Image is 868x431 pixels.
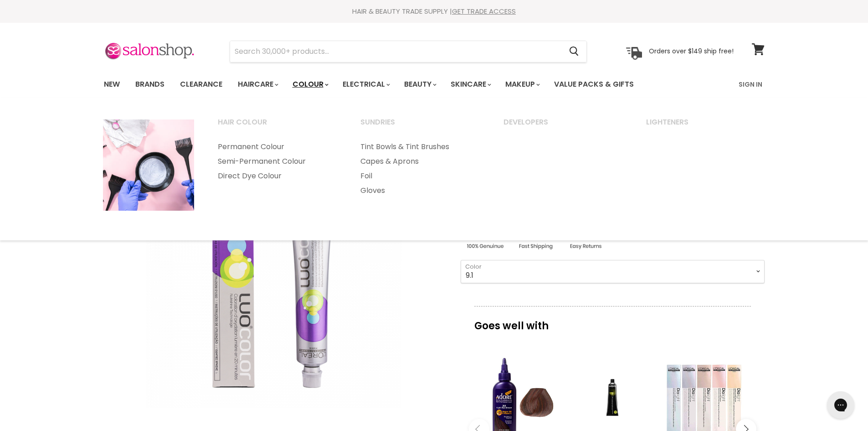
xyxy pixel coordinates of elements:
[206,115,348,138] a: Hair Colour
[230,41,587,62] form: Product
[349,154,490,169] a: Capes & Aprons
[349,140,490,198] ul: Main menu
[206,140,348,154] a: Permanent Colour
[206,154,348,169] a: Semi-Permanent Colour
[128,75,171,94] a: Brands
[492,115,633,138] a: Developers
[397,75,442,94] a: Beauty
[349,183,490,198] a: Gloves
[146,153,401,408] img: L'Oreal Luo Color - Discontinued
[452,6,516,16] a: GET TRADE ACCESS
[547,75,641,94] a: Value Packs & Gifts
[498,75,545,94] a: Makeup
[97,71,687,98] ul: Main menu
[649,47,734,55] p: Orders over $149 ship free!
[230,41,562,62] input: Search
[349,140,490,154] a: Tint Bowls & Tint Brushes
[444,75,497,94] a: Skincare
[336,75,395,94] a: Electrical
[97,75,127,94] a: New
[92,71,776,98] nav: Main
[822,388,859,422] iframe: Gorgias live chat messenger
[231,75,284,94] a: Haircare
[349,115,490,138] a: Sundries
[286,75,334,94] a: Colour
[206,140,348,183] ul: Main menu
[206,169,348,183] a: Direct Dye Colour
[349,169,490,183] a: Foil
[92,7,776,16] div: HAIR & BEAUTY TRADE SUPPLY |
[733,75,768,94] a: Sign In
[635,115,776,138] a: Lighteners
[474,306,751,336] p: Goes well with
[173,75,229,94] a: Clearance
[562,41,586,62] button: Search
